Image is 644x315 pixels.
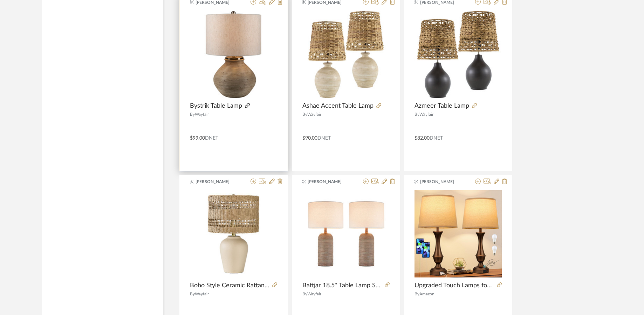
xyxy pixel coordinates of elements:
span: By [415,292,419,296]
span: DNET [430,136,443,141]
span: Bystrik Table Lamp [190,102,242,110]
img: Azmeer Table Lamp [415,11,502,98]
span: [PERSON_NAME] [308,179,352,185]
span: Boho Style Ceramic Rattan Table Lamp For Living Room/Bedroom/Entryway Console/Decorative Suppleme... [190,282,269,289]
span: Wayfair [307,112,321,116]
div: 0 [302,190,390,278]
span: DNET [205,136,218,141]
span: Upgraded Touch Lamps for Night Stands Set of 2 - Bedside Lamps with USB C+A, 3 Way Dimmable for B... [415,282,494,289]
span: Wayfair [307,292,321,296]
span: [PERSON_NAME] [420,179,464,185]
span: By [302,292,307,296]
img: Boho Style Ceramic Rattan Table Lamp For Living Room/Bedroom/Entryway Console/Decorative Suppleme... [190,190,277,277]
span: Wayfair [195,292,209,296]
img: Bystrik Table Lamp [190,11,277,98]
span: Wayfair [195,112,209,116]
img: Baftjar 18.5'' Table Lamp Set (Set of 2) [302,190,390,277]
span: Baftjar 18.5'' Table Lamp Set (Set of 2) [302,282,382,289]
span: Ashae Accent Table Lamp [302,102,374,110]
img: Ashae Accent Table Lamp [302,11,390,98]
div: 0 [415,11,502,98]
span: $90.00 [302,136,317,141]
span: [PERSON_NAME] [196,179,240,185]
span: $82.00 [415,136,430,141]
span: Wayfair [419,112,433,116]
span: $99.00 [190,136,205,141]
span: By [415,112,419,116]
span: By [302,112,307,116]
div: 0 [302,11,390,98]
span: By [190,292,195,296]
span: DNET [317,136,331,141]
span: Amazon [419,292,434,296]
span: By [190,112,195,116]
span: Azmeer Table Lamp [415,102,469,110]
img: Upgraded Touch Lamps for Night Stands Set of 2 - Bedside Lamps with USB C+A, 3 Way Dimmable for B... [415,190,502,277]
div: 0 [190,11,277,98]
